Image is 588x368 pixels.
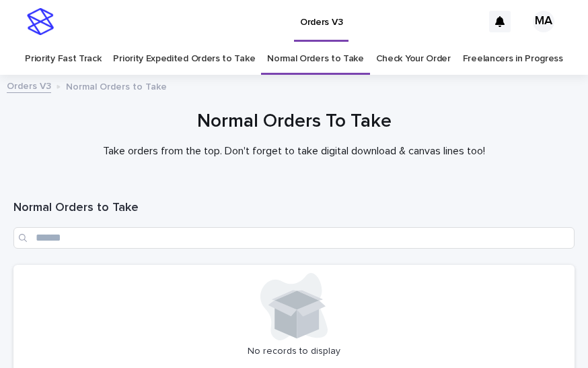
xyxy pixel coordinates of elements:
input: Search [13,227,575,249]
p: Normal Orders to Take [66,78,167,93]
a: Normal Orders to Take [267,43,364,75]
div: MA [533,11,554,32]
a: Orders V3 [7,78,51,93]
p: Take orders from the top. Don't forget to take digital download & canvas lines too! [25,145,563,158]
p: No records to display [22,346,566,357]
h1: Normal Orders to Take [13,200,575,216]
a: Check Your Order [376,43,451,75]
img: stacker-logo-s-only.png [27,8,54,35]
a: Freelancers in Progress [463,43,563,75]
h1: Normal Orders To Take [13,109,575,134]
a: Priority Fast Track [25,43,101,75]
a: Priority Expedited Orders to Take [113,43,255,75]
